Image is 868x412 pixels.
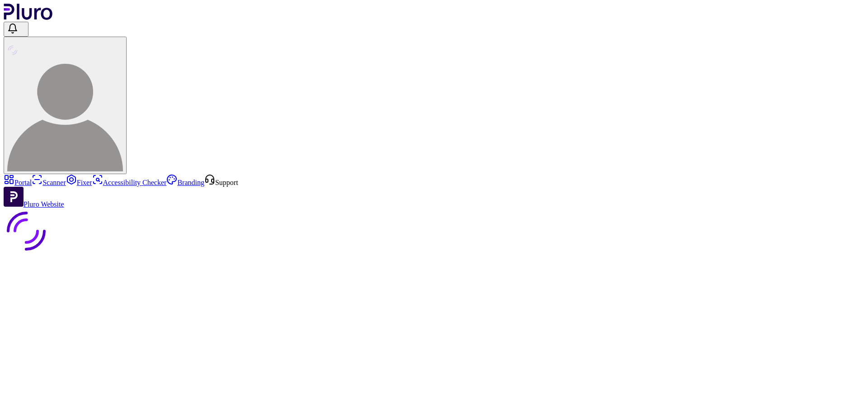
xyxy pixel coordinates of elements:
[4,200,64,208] a: Open Pluro Website
[7,56,123,171] img: gila c
[4,174,864,208] aside: Sidebar menu
[166,179,204,186] a: Branding
[32,179,66,186] a: Scanner
[92,179,167,186] a: Accessibility Checker
[4,22,28,37] button: Open notifications, you have 128 new notifications
[66,179,92,186] a: Fixer
[204,179,238,186] a: Open Support screen
[4,179,32,186] a: Portal
[4,37,127,174] button: gila c
[4,14,53,21] a: Logo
